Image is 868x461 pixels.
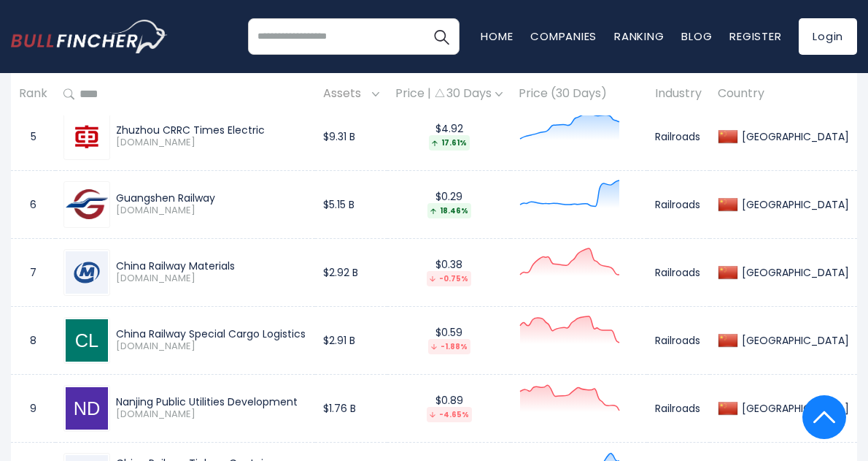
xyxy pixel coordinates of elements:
div: 17.61% [429,135,470,151]
div: Price | 30 Days [395,87,503,102]
div: Nanjing Public Utilities Development [116,395,307,408]
th: Rank [11,73,55,116]
td: 9 [11,374,55,442]
th: Price (30 Days) [511,73,647,116]
td: Railroads [647,170,710,238]
span: Assets [323,83,368,106]
div: $0.89 [395,394,503,422]
div: Zhuzhou CRRC Times Electric [116,123,307,137]
div: 18.46% [427,203,471,218]
button: Search [423,18,460,55]
a: Home [481,28,513,44]
div: $0.29 [395,190,503,218]
img: 3898.HK.png [75,125,98,148]
div: -4.65% [427,407,472,422]
td: $5.15 B [315,170,387,238]
div: [GEOGRAPHIC_DATA] [738,334,849,347]
td: $2.91 B [315,306,387,374]
img: 000927.SZ.png [66,251,108,294]
span: [DOMAIN_NAME] [116,340,307,353]
div: $4.92 [395,122,503,151]
td: $9.31 B [315,102,387,170]
td: Railroads [647,374,710,442]
div: $0.38 [395,258,503,286]
div: China Railway Materials [116,259,307,273]
th: Industry [647,73,710,116]
a: Register [729,28,781,44]
div: Guangshen Railway [116,191,307,205]
td: Railroads [647,238,710,306]
th: Country [710,73,857,116]
div: China Railway Special Cargo Logistics [116,327,307,340]
img: bullfincher logo [11,20,168,53]
td: 8 [11,306,55,374]
td: Railroads [647,102,710,170]
span: [DOMAIN_NAME] [116,137,307,149]
a: Go to homepage [11,20,168,53]
a: Ranking [614,28,664,44]
a: Login [799,18,857,55]
a: Blog [681,28,712,44]
span: [DOMAIN_NAME] [116,273,307,285]
div: [GEOGRAPHIC_DATA] [738,402,849,415]
span: [DOMAIN_NAME] [116,408,307,421]
td: $2.92 B [315,238,387,306]
div: -1.88% [428,339,470,354]
div: $0.59 [395,326,503,354]
div: -0.75% [427,271,471,286]
td: Railroads [647,306,710,374]
div: [GEOGRAPHIC_DATA] [738,130,849,143]
td: 5 [11,102,55,170]
a: Companies [530,28,597,44]
div: [GEOGRAPHIC_DATA] [738,198,849,211]
span: [DOMAIN_NAME] [116,205,307,217]
td: 7 [11,238,55,306]
div: [GEOGRAPHIC_DATA] [738,266,849,279]
td: 6 [11,170,55,238]
img: 0525.HK.png [66,189,108,219]
td: $1.76 B [315,374,387,442]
